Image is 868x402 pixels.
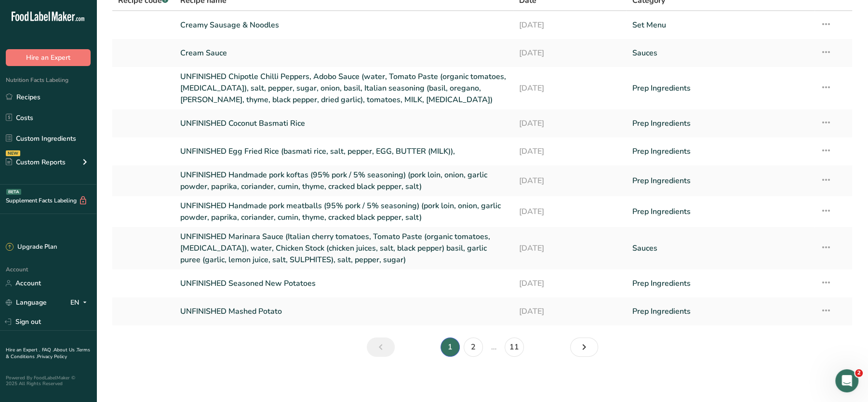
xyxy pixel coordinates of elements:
[37,353,67,360] a: Privacy Policy
[519,169,620,192] a: [DATE]
[6,375,91,387] div: Powered By FoodLabelMaker © 2025 All Rights Reserved
[6,347,40,353] a: Hire an Expert .
[180,169,507,192] a: UNFINISHED Handmade pork koftas (95% pork / 5% seasoning) (pork loin, onion, garlic powder, papri...
[464,337,483,357] a: Page 2.
[519,15,620,35] a: [DATE]
[519,43,620,63] a: [DATE]
[6,294,47,311] a: Language
[632,200,808,223] a: Prep Ingredients
[632,273,808,294] a: Prep Ingredients
[70,297,91,308] div: EN
[180,301,507,322] a: UNFINISHED Mashed Potato
[180,200,507,223] a: UNFINISHED Handmade pork meatballs (95% pork / 5% seasoning) (pork loin, onion, garlic powder, pa...
[42,347,53,353] a: FAQ .
[180,113,507,134] a: UNFINISHED Coconut Basmati Rice
[519,231,620,266] a: [DATE]
[180,71,507,106] a: UNFINISHED Chipotle Chilli Peppers, Adobo Sauce (water, Tomato Paste (organic tomatoes, [MEDICAL_...
[632,231,808,266] a: Sauces
[632,301,808,322] a: Prep Ingredients
[570,337,598,357] a: Next page
[855,369,863,377] span: 2
[53,347,77,353] a: About Us .
[180,15,507,35] a: Creamy Sausage & Noodles
[180,273,507,294] a: UNFINISHED Seasoned New Potatoes
[519,301,620,322] a: [DATE]
[519,71,620,106] a: [DATE]
[835,369,858,392] iframe: Intercom live chat
[519,273,620,294] a: [DATE]
[519,200,620,223] a: [DATE]
[6,242,57,252] div: Upgrade Plan
[180,141,507,161] a: UNFINISHED Egg Fried Rice (basmati rice, salt, pepper, EGG, BUTTER (MILK)),
[519,113,620,134] a: [DATE]
[180,231,507,266] a: UNFINISHED Marinara Sauce (Italian cherry tomatoes, Tomato Paste (organic tomatoes, [MEDICAL_DATA...
[505,337,524,357] a: Page 11.
[632,71,808,106] a: Prep Ingredients
[632,43,808,63] a: Sauces
[367,337,395,357] a: Previous page
[6,347,90,360] a: Terms & Conditions .
[632,15,808,35] a: Set Menu
[6,157,66,167] div: Custom Reports
[632,113,808,134] a: Prep Ingredients
[519,141,620,161] a: [DATE]
[632,169,808,192] a: Prep Ingredients
[632,141,808,161] a: Prep Ingredients
[6,49,91,66] button: Hire an Expert
[6,189,21,195] div: BETA
[6,150,20,156] div: NEW
[180,43,507,63] a: Cream Sauce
